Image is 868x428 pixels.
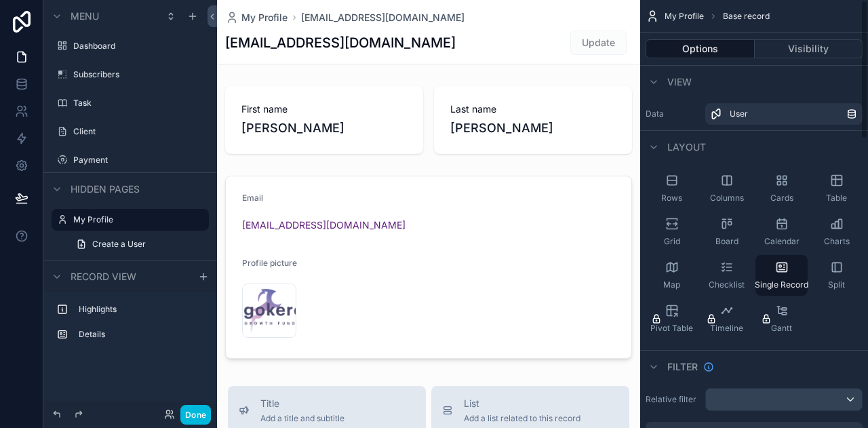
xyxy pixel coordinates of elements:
[810,212,863,252] button: Charts
[755,168,808,209] button: Cards
[715,236,738,247] span: Board
[755,255,808,296] button: Single Record
[764,236,800,247] span: Calendar
[667,360,698,374] span: Filter
[43,292,217,359] div: scrollable content
[646,39,755,58] button: Options
[770,193,793,203] span: Cards
[646,109,700,119] label: Data
[646,255,698,296] button: Map
[665,11,704,22] span: My Profile
[755,279,808,290] span: Single Record
[73,155,201,166] label: Payment
[824,236,850,247] span: Charts
[646,212,698,252] button: Grid
[71,182,140,196] span: Hidden pages
[301,11,465,24] a: [EMAIL_ADDRESS][DOMAIN_NAME]
[828,279,845,290] span: Split
[810,168,863,209] button: Table
[180,405,211,425] button: Done
[225,11,288,24] a: My Profile
[646,298,698,339] button: Pivot Table
[701,212,753,252] button: Board
[701,168,753,209] button: Columns
[663,279,680,290] span: Map
[646,394,700,405] label: Relative filter
[723,11,770,22] span: Base record
[73,214,201,225] label: My Profile
[701,255,753,296] button: Checklist
[73,98,201,109] label: Task
[755,298,808,339] button: Gantt
[771,323,792,334] span: Gantt
[73,69,201,80] label: Subscribers
[646,168,698,209] button: Rows
[79,329,198,340] label: Details
[241,11,288,24] span: My Profile
[73,126,201,137] label: Client
[730,109,748,119] span: User
[225,33,456,52] h1: [EMAIL_ADDRESS][DOMAIN_NAME]
[755,212,808,252] button: Calendar
[710,193,744,203] span: Columns
[667,75,692,89] span: View
[79,304,198,315] label: Highlights
[71,270,136,284] span: Record view
[755,39,863,58] button: Visibility
[664,236,680,247] span: Grid
[661,193,682,203] span: Rows
[650,323,693,334] span: Pivot Table
[71,9,99,23] span: Menu
[710,323,743,334] span: Timeline
[810,255,863,296] button: Split
[92,239,146,250] span: Create a User
[68,233,209,255] a: Create a User
[826,193,847,203] span: Table
[705,103,863,125] a: User
[701,298,753,339] button: Timeline
[73,41,201,52] label: Dashboard
[709,279,745,290] span: Checklist
[667,140,706,154] span: Layout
